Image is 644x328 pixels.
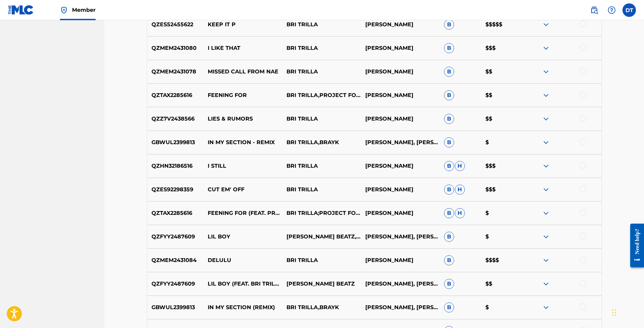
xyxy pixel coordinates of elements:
[147,138,204,146] p: GBWUL2399813
[481,280,523,288] p: $$
[444,161,454,171] span: B
[542,68,550,76] img: expand
[282,115,361,123] p: BRI TRILLA
[147,233,204,241] p: QZFYY2487609
[282,256,361,264] p: BRI TRILLA
[60,6,68,14] img: Top Rightsholder
[361,303,440,311] p: [PERSON_NAME], [PERSON_NAME][US_STATE]
[542,91,550,99] img: expand
[203,162,282,170] p: I STILL
[361,115,440,123] p: [PERSON_NAME]
[455,208,465,218] span: H
[481,256,523,264] p: $$$$
[590,6,598,14] img: search
[282,138,361,146] p: BRI TRILLA,BRAYK
[147,303,204,311] p: GBWUL2399813
[542,186,550,194] img: expand
[203,280,282,288] p: LIL BOY (FEAT. BRI TRILLA)
[542,233,550,241] img: expand
[542,303,550,311] img: expand
[542,44,550,52] img: expand
[444,20,454,30] span: B
[542,138,550,146] img: expand
[203,233,282,241] p: LIL BOY
[481,162,523,170] p: $$$
[147,280,204,288] p: QZFYY2487609
[203,138,282,146] p: IN MY SECTION - REMIX
[361,256,440,264] p: [PERSON_NAME]
[481,91,523,99] p: $$
[282,303,361,311] p: BRI TRILLA,BRAYK
[444,208,454,218] span: B
[147,91,204,99] p: QZTAX2285616
[147,44,204,52] p: QZMEM2431080
[542,256,550,264] img: expand
[72,6,96,14] span: Member
[147,162,204,170] p: QZHN32186516
[282,280,361,288] p: [PERSON_NAME] BEATZ
[203,44,282,52] p: I LIKE THAT
[361,209,440,217] p: [PERSON_NAME]
[282,209,361,217] p: BRI TRILLA;PROJECT FOOLY
[481,233,523,241] p: $
[542,280,550,288] img: expand
[147,186,204,194] p: QZES92298359
[361,68,440,76] p: [PERSON_NAME]
[610,296,644,328] iframe: Chat Widget
[444,90,454,100] span: B
[282,68,361,76] p: BRI TRILLA
[8,5,34,15] img: MLC Logo
[282,233,361,241] p: [PERSON_NAME] BEATZ,BRI TRILLA
[361,44,440,52] p: [PERSON_NAME]
[147,256,204,264] p: QZMEM2431084
[481,186,523,194] p: $$$
[203,115,282,123] p: LIES & RUMORS
[444,185,454,195] span: B
[361,233,440,241] p: [PERSON_NAME], [PERSON_NAME]
[455,185,465,195] span: H
[361,91,440,99] p: [PERSON_NAME]
[361,186,440,194] p: [PERSON_NAME]
[481,68,523,76] p: $$
[625,218,644,273] iframe: Resource Center
[361,162,440,170] p: [PERSON_NAME]
[282,44,361,52] p: BRI TRILLA
[542,21,550,29] img: expand
[587,3,601,17] a: Public Search
[203,68,282,76] p: MISSED CALL FROM NAE
[282,162,361,170] p: BRI TRILLA
[147,209,204,217] p: QZTAX2285616
[612,302,616,323] div: Drag
[203,21,282,29] p: KEEP IT P
[361,280,440,288] p: [PERSON_NAME], [PERSON_NAME]
[444,114,454,124] span: B
[481,44,523,52] p: $$$
[481,115,523,123] p: $$
[481,138,523,146] p: $
[147,115,204,123] p: QZZ7V2438566
[444,279,454,289] span: B
[622,3,636,17] div: User Menu
[444,255,454,265] span: B
[203,256,282,264] p: DELULU
[444,67,454,77] span: B
[444,43,454,53] span: B
[147,68,204,76] p: QZMEM2431078
[608,6,616,14] img: help
[203,91,282,99] p: FEENING FOR
[481,209,523,217] p: $
[542,162,550,170] img: expand
[282,91,361,99] p: BRI TRILLA,PROJECT FOOLY
[481,21,523,29] p: $$$$$
[361,138,440,146] p: [PERSON_NAME], [PERSON_NAME][US_STATE]
[361,21,440,29] p: [PERSON_NAME]
[203,186,282,194] p: CUT EM' OFF
[282,186,361,194] p: BRI TRILLA
[481,303,523,311] p: $
[444,302,454,313] span: B
[455,161,465,171] span: H
[203,209,282,217] p: FEENING FOR (FEAT. PROJECT FOOLY)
